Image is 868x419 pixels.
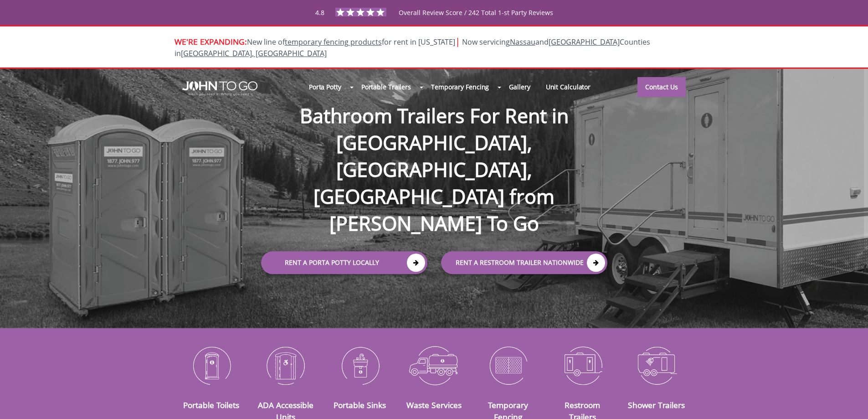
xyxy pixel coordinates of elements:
[329,341,390,389] img: Portable-Sinks-icon_N.png
[354,77,419,97] a: Portable Trailers
[181,341,242,389] img: Portable-Toilets-icon_N.png
[549,37,620,47] a: [GEOGRAPHIC_DATA]
[510,37,535,47] a: Nassau
[334,399,386,410] a: Portable Sinks
[455,35,460,47] span: |
[175,36,247,47] span: WE'RE EXPANDING:
[441,251,607,274] a: rent a RESTROOM TRAILER Nationwide
[406,399,462,410] a: Waste Services
[399,8,553,35] span: Overall Review Score / 242 Total 1-st Party Reviews
[501,77,538,97] a: Gallery
[478,341,539,389] img: Temporary-Fencing-cion_N.png
[175,37,650,58] span: Now servicing and Counties in
[183,399,239,410] a: Portable Toilets
[182,81,257,96] img: JOHN to go
[423,77,497,97] a: Temporary Fencing
[637,77,686,97] a: Contact Us
[301,77,349,97] a: Porta Potty
[315,8,324,17] span: 4.8
[252,73,616,237] h1: Bathroom Trailers For Rent in [GEOGRAPHIC_DATA], [GEOGRAPHIC_DATA], [GEOGRAPHIC_DATA] from [PERSO...
[285,37,382,47] a: temporary fencing products
[404,341,464,389] img: Waste-Services-icon_N.png
[181,48,327,58] a: [GEOGRAPHIC_DATA], [GEOGRAPHIC_DATA]
[175,37,650,58] span: New line of for rent in [US_STATE]
[628,399,685,410] a: Shower Trailers
[552,341,613,389] img: Restroom-Trailers-icon_N.png
[261,251,427,274] a: Rent a Porta Potty Locally
[538,77,599,97] a: Unit Calculator
[255,341,316,389] img: ADA-Accessible-Units-icon_N.png
[627,341,687,389] img: Shower-Trailers-icon_N.png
